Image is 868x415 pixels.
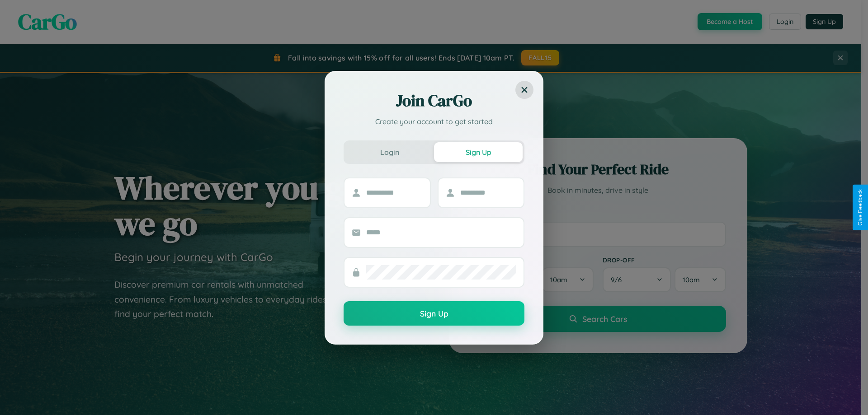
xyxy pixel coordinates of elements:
h2: Join CarGo [344,90,524,112]
button: Sign Up [344,301,524,326]
div: Give Feedback [857,189,863,226]
p: Create your account to get started [344,116,524,127]
button: Sign Up [434,142,523,162]
button: Login [345,142,434,162]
